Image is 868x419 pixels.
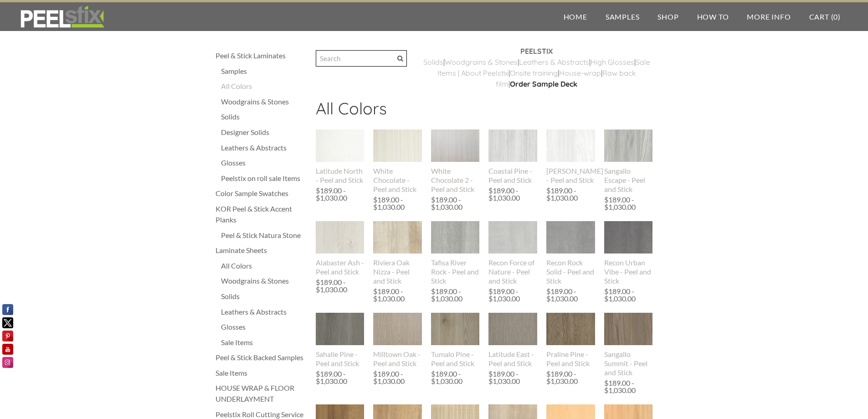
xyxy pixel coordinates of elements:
[316,313,365,367] a: Sahalie Pine - Peel and Stick
[591,57,634,67] a: High Glosses
[373,350,422,368] div: Milltown Oak - Peel and Stick
[546,212,595,264] img: s832171791223022656_p891_i1_w1536.jpeg
[316,258,365,276] div: Alabaster Ash - Peel and Stick
[604,258,653,285] div: Recon Urban Vibe - Peel and Stick
[221,260,307,271] a: All Colors
[546,258,595,285] div: Recon Rock Solid - Peel and Stick
[431,350,480,368] div: Tumalo Pine - Peel and Stick
[316,221,365,276] a: Alabaster Ash - Peel and Stick
[833,12,838,21] span: 0
[604,212,653,264] img: s832171791223022656_p893_i1_w1536.jpeg
[546,350,595,368] div: Praline Pine - Peel and Stick
[488,313,537,345] img: s832171791223022656_p580_i1_w400.jpeg
[514,57,518,67] a: s
[604,350,653,377] div: Sangallo Summit - Peel and Stick
[221,321,307,332] a: Glosses
[604,114,653,177] img: s832171791223022656_p779_i1_w640.jpeg
[221,173,307,184] a: Peelstix on roll sale Items
[488,288,535,302] div: $189.00 - $1,030.00
[519,57,586,67] a: Leathers & Abstract
[397,56,403,62] span: Search
[316,298,365,361] img: s832171791223022656_p763_i2_w640.jpeg
[216,203,307,225] a: KOR Peel & Stick Accent Planks
[431,288,478,302] div: $189.00 - $1,030.00
[221,275,307,286] a: Woodgrains & Stones
[596,2,649,31] a: Samples
[373,129,422,162] img: s832171791223022656_p588_i1_w400.jpeg
[488,187,535,202] div: $189.00 - $1,030.00
[604,298,653,361] img: s832171791223022656_p782_i1_w640.jpeg
[431,129,480,193] a: White Chocolate 2 - Peel and Stick
[221,127,307,138] a: Designer Solids
[546,221,595,285] a: Recon Rock Solid - Peel and Stick
[216,245,307,256] a: Laminate Sheets
[216,352,307,363] a: Peel & Stick Backed Samples
[488,313,537,367] a: Latitude East - Peel and Stick
[216,50,307,61] a: Peel & Stick Laminates
[221,81,307,92] a: All Colors
[316,370,362,385] div: $189.00 - $1,030.00
[421,46,653,98] div: | | | | | | | |
[216,367,307,378] a: Sale Items
[316,129,365,184] a: Latitude North - Peel and Stick
[546,370,593,385] div: $189.00 - $1,030.00
[221,306,307,317] a: Leathers & Abstracts
[373,370,420,385] div: $189.00 - $1,030.00
[221,142,307,153] a: Leathers & Abstracts
[316,50,407,67] input: Search
[316,98,653,125] h2: All Colors
[431,370,478,385] div: $189.00 - $1,030.00
[431,166,480,194] div: White Chocolate 2 - Peel and Stick
[221,111,307,122] a: Solids
[221,291,307,302] a: Solids
[373,258,422,285] div: Riviera Oak Nizza - Peel and Stick
[373,129,422,193] a: White Chocolate - Peel and Stick
[431,313,480,367] a: Tumalo Pine - Peel and Stick
[445,57,514,67] a: Woodgrains & Stone
[604,288,651,302] div: $189.00 - $1,030.00
[221,66,307,77] a: Samples
[648,2,688,31] a: Shop
[316,207,365,268] img: s832171791223022656_p842_i1_w738.png
[488,211,537,264] img: s832171791223022656_p895_i1_w1536.jpeg
[431,298,480,361] img: s832171791223022656_p767_i6_w640.jpeg
[546,166,595,185] div: [PERSON_NAME] - Peel and Stick
[546,129,595,184] a: [PERSON_NAME] - Peel and Stick
[488,129,537,184] a: Coastal Pine - Peel and Stick
[431,221,480,253] img: s832171791223022656_p644_i1_w307.jpeg
[221,230,307,241] a: Peel & Stick Natura Stone
[221,337,307,348] a: Sale Items
[488,258,537,285] div: Recon Force of Nature - Peel and Stick
[510,68,558,78] a: Onsite training
[221,96,307,107] div: Woodgrains & Stones
[216,188,307,199] div: Color Sample Swatches
[546,313,595,345] img: s832171791223022656_p484_i1_w400.jpeg
[604,379,651,394] div: $189.00 - $1,030.00
[373,221,422,285] a: Riviera Oak Nizza - Peel and Stick
[488,350,537,368] div: Latitude East - Peel and Stick
[559,68,601,78] a: House-wrap
[316,279,362,293] div: $189.00 - $1,030.00
[546,288,593,302] div: $189.00 - $1,030.00
[800,2,850,31] a: Cart (0)
[216,383,307,404] a: HOUSE WRAP & FLOOR UNDERLAYMENT
[488,114,537,177] img: s832171791223022656_p847_i1_w716.png
[510,79,577,88] a: Order Sample Deck
[373,166,422,194] div: White Chocolate - Peel and Stick
[604,129,653,193] a: Sangallo Escape - Peel and Stick
[18,5,106,28] img: REFACE SUPPLIES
